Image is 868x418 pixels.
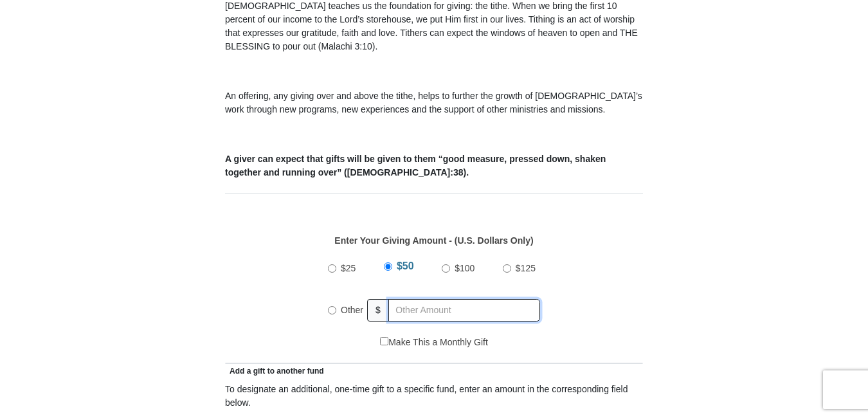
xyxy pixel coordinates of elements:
span: Other [341,305,363,315]
input: Make This a Monthly Gift [380,337,388,345]
strong: Enter Your Giving Amount - (U.S. Dollars Only) [334,235,533,246]
b: A giver can expect that gifts will be given to them “good measure, pressed down, shaken together ... [225,154,606,177]
div: To designate an additional, one-time gift to a specific fund, enter an amount in the correspondin... [225,383,643,410]
span: $25 [341,263,356,273]
span: $100 [455,263,475,273]
span: Add a gift to another fund [225,367,324,376]
span: $125 [516,263,536,273]
input: Other Amount [388,299,540,322]
span: $50 [397,260,414,271]
span: $ [367,299,389,322]
p: An offering, any giving over and above the tithe, helps to further the growth of [DEMOGRAPHIC_DAT... [225,89,643,116]
label: Make This a Monthly Gift [380,336,488,349]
